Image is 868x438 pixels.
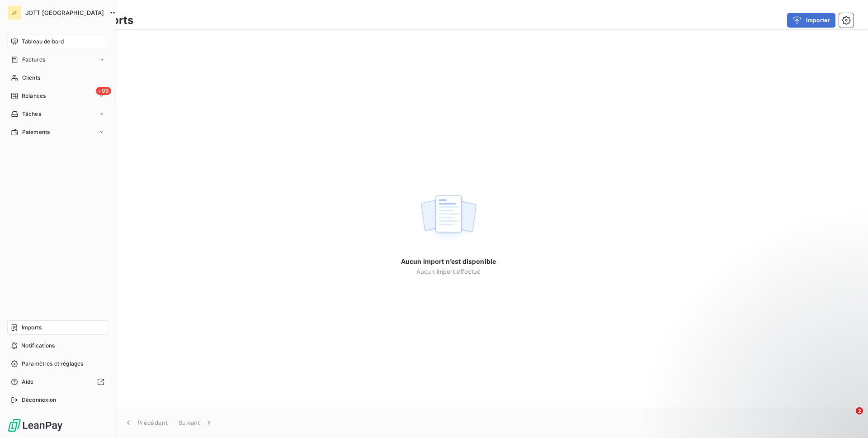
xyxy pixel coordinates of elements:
[22,378,34,386] span: Aide
[118,413,173,432] button: Précédent
[22,324,42,332] span: Imports
[7,5,22,20] div: JF
[21,342,55,350] span: Notifications
[22,128,50,136] span: Paiements
[22,92,46,100] span: Relances
[416,268,481,275] span: Aucun import effectué
[7,418,63,433] img: Logo LeanPay
[837,407,859,429] iframe: Intercom live chat
[687,350,868,414] iframe: Intercom notifications message
[401,257,496,266] span: Aucun import n’est disponible
[787,13,835,28] button: Importer
[96,87,111,95] span: +99
[22,74,40,82] span: Clients
[22,360,83,368] span: Paramètres et réglages
[22,110,41,118] span: Tâches
[856,407,863,414] span: 2
[173,413,219,432] button: Suivant
[25,9,104,16] span: JOTT [GEOGRAPHIC_DATA]
[22,56,45,64] span: Factures
[22,38,64,46] span: Tableau de bord
[7,375,108,389] a: Aide
[22,396,57,404] span: Déconnexion
[420,190,477,246] img: empty state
